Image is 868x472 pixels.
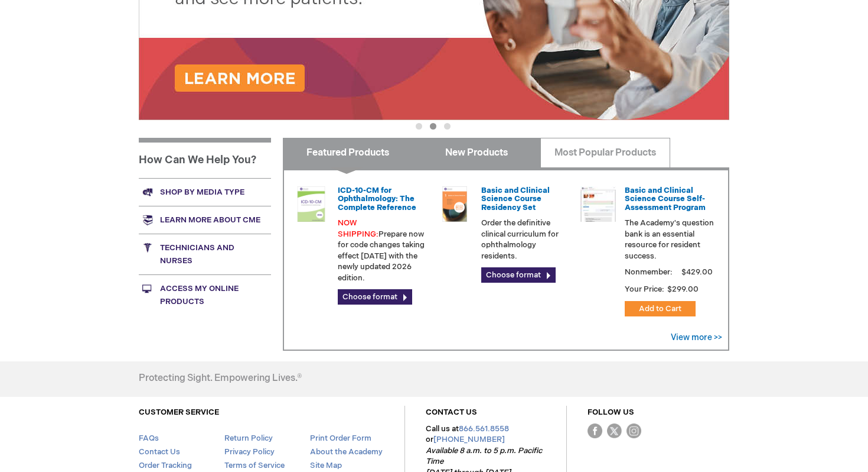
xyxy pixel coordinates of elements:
a: FOLLOW US [588,408,634,417]
a: Return Policy [224,434,273,443]
span: Add to Cart [639,304,681,313]
a: Access My Online Products [139,274,271,315]
a: Choose format [481,267,556,283]
a: ICD-10-CM for Ophthalmology: The Complete Reference [338,186,416,212]
font: NOW SHIPPING: [338,218,378,239]
a: Basic and Clinical Science Course Residency Set [481,186,550,212]
h1: How Can We Help You? [139,138,271,178]
a: Terms of Service [224,461,285,470]
p: Order the definitive clinical curriculum for ophthalmology residents. [481,218,571,261]
img: 0120008u_42.png [293,186,329,222]
p: Prepare now for code changes taking effect [DATE] with the newly updated 2026 edition. [338,218,428,283]
button: 3 of 3 [444,123,451,130]
span: $299.00 [666,285,700,294]
a: Contact Us [139,447,180,457]
a: 866.561.8558 [459,424,509,434]
a: [PHONE_NUMBER] [433,435,505,444]
a: Shop by media type [139,178,271,206]
button: 1 of 3 [416,123,422,130]
img: bcscself_20.jpg [580,186,616,222]
a: Most Popular Products [540,138,670,167]
a: Featured Products [283,138,412,167]
a: Print Order Form [310,434,371,443]
a: View more >> [671,332,722,342]
strong: Nonmember: [625,265,673,280]
a: Site Map [310,461,342,470]
a: Choose format [338,289,412,305]
button: Add to Cart [625,301,696,316]
img: 02850963u_47.png [437,186,472,222]
a: CONTACT US [426,408,477,417]
img: instagram [626,423,641,438]
button: 2 of 3 [430,123,436,130]
a: FAQs [139,434,159,443]
a: New Products [412,138,541,167]
span: $429.00 [680,267,714,277]
strong: Your Price: [625,285,664,294]
a: Order Tracking [139,461,192,470]
p: The Academy's question bank is an essential resource for resident success. [625,218,714,261]
a: About the Academy [310,447,383,457]
a: Privacy Policy [224,447,275,457]
a: Technicians and nurses [139,234,271,274]
a: CUSTOMER SERVICE [139,408,219,417]
a: Learn more about CME [139,206,271,234]
img: Facebook [588,423,602,438]
img: Twitter [607,423,622,438]
h4: Protecting Sight. Empowering Lives.® [139,373,302,384]
a: Basic and Clinical Science Course Self-Assessment Program [625,186,706,212]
